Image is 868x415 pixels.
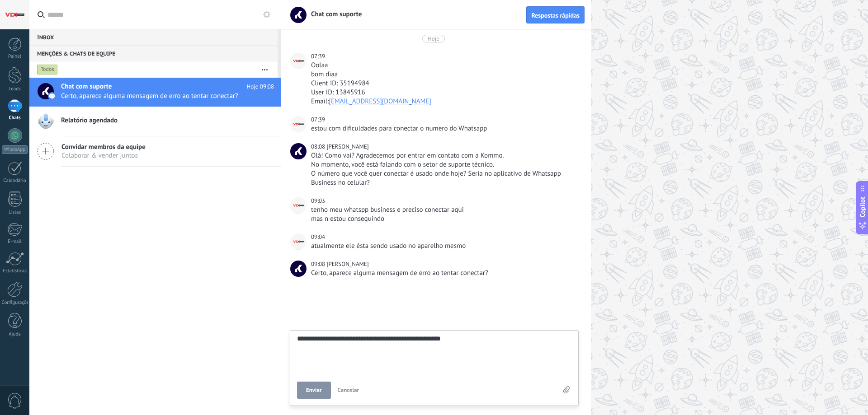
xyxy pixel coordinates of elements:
div: User ID: 13845916 [311,88,577,97]
span: Jordana H [290,261,307,277]
a: [EMAIL_ADDRESS][DOMAIN_NAME] [329,97,431,106]
div: Painel [2,54,28,60]
div: Certo, aparece alguma mensagem de erro ao tentar conectar? [311,269,577,278]
div: atualmente ele ésta sendo usado no aparelho mesmo [311,242,577,251]
div: O número que você quer conectar é usado onde hoje? Seria no aplicativo de Whatsapp Business no ce... [311,169,577,187]
span: Jordana H [326,260,368,268]
div: Client ID: 35194984 [311,79,577,88]
button: Enviar [297,382,331,399]
div: Olá! Como vai? Agradecemos por entrar em contato com a Kommo. [311,151,577,160]
span: VDI Company [290,116,307,132]
div: Hoje [428,35,439,42]
span: Jordana H [290,143,307,159]
div: 07:39 [311,52,326,61]
span: Cancelar [338,386,359,394]
span: Chat com suporte [61,82,112,91]
div: Ajuda [2,331,28,337]
div: bom diaa [311,70,577,79]
div: 07:39 [311,115,326,124]
div: WhatsApp [2,145,28,154]
div: Menções & Chats de equipe [29,45,278,61]
div: Todos [37,64,58,75]
a: Chat com suporte Hoje 09:08 Certo, aparece alguma mensagem de erro ao tentar conectar? [29,78,281,107]
span: Relatório agendado [61,116,118,125]
button: Cancelar [334,382,363,399]
span: Copilot [858,196,867,217]
div: Leads [2,86,28,92]
div: Configurações [2,300,28,306]
span: Chat com suporte [306,10,362,19]
div: tenho meu whatspp business e preciso conectar aqui [311,205,577,214]
span: VDI Company [290,53,307,69]
div: E-mail [2,239,28,245]
span: Respostas rápidas [531,12,580,19]
div: Inbox [29,29,278,45]
div: Calendário [2,178,28,184]
span: Jordana H [326,143,368,150]
div: Chats [2,115,28,121]
div: mas n estou conseguindo [311,214,577,224]
button: Respostas rápidas [526,6,585,23]
div: 08:08 [311,142,326,151]
div: 09:08 [311,260,326,269]
span: Colaborar & vender juntos [61,151,146,160]
div: No momento, você está falando com o setor de suporte técnico. [311,160,577,169]
span: Convidar membros da equipe [61,143,146,151]
a: Relatório agendado [29,107,281,136]
div: Oolaa [311,61,577,70]
span: Hoje 09:08 [247,82,274,91]
button: Mais [255,61,274,78]
span: VDI Company [290,197,307,214]
div: Email: [311,97,577,106]
span: Enviar [306,387,322,393]
div: Listas [2,210,28,215]
div: Estatísticas [2,268,28,274]
div: 09:04 [311,233,326,242]
div: estou com dificuldades para conectar o numero do Whatsapp [311,124,577,133]
span: VDI Company [290,233,307,250]
div: 09:03 [311,196,326,205]
span: Certo, aparece alguma mensagem de erro ao tentar conectar? [61,92,257,100]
